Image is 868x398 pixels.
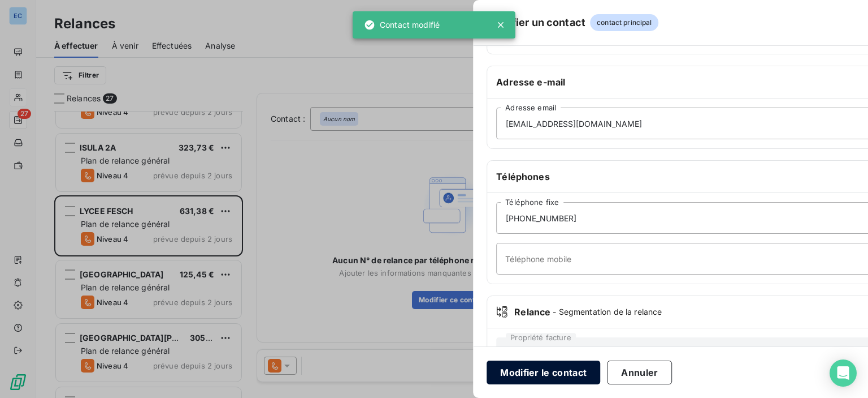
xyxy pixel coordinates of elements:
[487,361,600,384] button: Modifier le contact
[487,15,585,31] h5: Modifier un contact
[553,306,662,318] span: - Segmentation de la relance
[830,360,857,387] div: Open Intercom Messenger
[590,14,659,31] span: contact principal
[607,361,672,384] button: Annuler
